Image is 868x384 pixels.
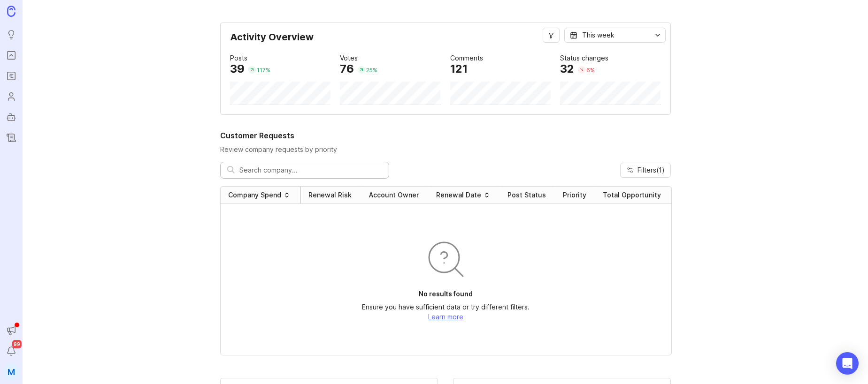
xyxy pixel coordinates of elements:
p: Ensure you have sufficient data or try different filters. [362,302,530,312]
span: ( 1 ) [656,166,665,174]
div: 76 [340,63,354,75]
div: Open Intercom Messenger [836,352,859,375]
svg: toggle icon [650,31,665,39]
div: Status changes [560,53,608,63]
div: 117 % [257,66,270,74]
a: Users [3,88,20,105]
div: Total Opportunity [603,190,661,200]
a: Learn more [428,313,463,321]
a: Portal [3,47,20,64]
div: 39 [230,63,245,75]
button: Filters(1) [620,163,671,178]
a: Changelog [3,129,20,146]
a: Ideas [3,26,20,43]
div: Renewal Risk [308,190,352,200]
div: Priority [563,190,586,200]
button: Notifications [3,343,20,360]
div: This week [582,30,615,40]
img: Canny Home [7,6,15,16]
div: Company Spend [228,190,281,200]
p: No results found [419,289,473,299]
div: Account Owner [369,190,419,200]
a: Autopilot [3,109,20,126]
button: M [3,363,20,380]
span: 99 [12,340,22,348]
div: Activity Overview [230,32,661,49]
span: Filters [638,166,665,175]
img: svg+xml;base64,PHN2ZyB3aWR0aD0iOTYiIGhlaWdodD0iOTYiIGZpbGw9Im5vbmUiIHhtbG5zPSJodHRwOi8vd3d3LnczLm... [423,237,469,282]
div: Comments [450,53,483,63]
h2: Customer Requests [220,130,671,141]
div: 121 [450,63,468,75]
button: Announcements [3,322,20,339]
div: Post Status [507,190,546,200]
a: Roadmaps [3,68,20,84]
div: 32 [560,63,574,75]
p: Review company requests by priority [220,145,671,154]
input: Search company... [239,165,382,175]
div: Renewal Date [436,190,481,200]
div: 25 % [366,66,377,74]
div: 6 % [586,66,595,74]
div: Votes [340,53,358,63]
div: Posts [230,53,247,63]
